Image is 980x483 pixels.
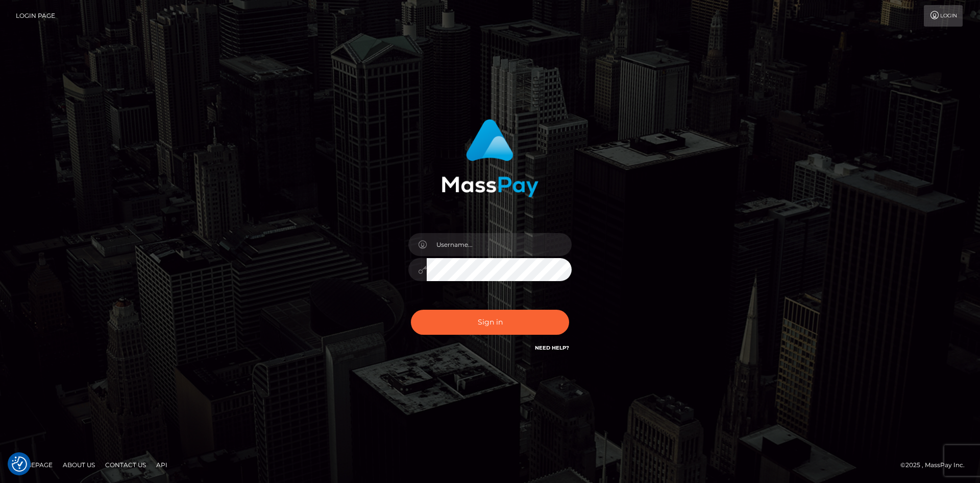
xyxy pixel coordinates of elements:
[12,456,27,472] img: Revisit consent button
[924,5,963,27] a: Login
[427,233,572,256] input: Username...
[411,310,569,335] button: Sign in
[101,457,150,473] a: Contact Us
[152,457,171,473] a: API
[12,456,27,472] button: Consent Preferences
[442,119,538,197] img: MassPay Login
[16,5,55,27] a: Login Page
[11,457,57,473] a: Homepage
[59,457,99,473] a: About Us
[900,459,972,471] div: © 2025 , MassPay Inc.
[535,344,569,351] a: Need Help?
